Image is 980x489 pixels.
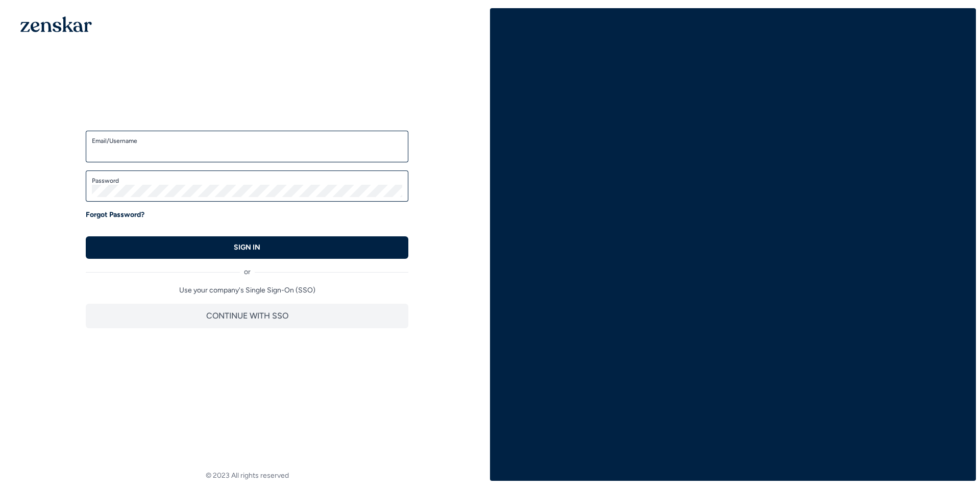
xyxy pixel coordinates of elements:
a: Forgot Password? [86,210,144,220]
div: or [86,259,408,277]
label: Email/Username [92,137,402,145]
button: SIGN IN [86,236,408,259]
p: SIGN IN [234,242,260,253]
label: Password [92,177,402,185]
p: Use your company's Single Sign-On (SSO) [86,285,408,296]
footer: © 2023 All rights reserved [4,471,490,481]
img: 1OGAJ2xQqyY4LXKgY66KYq0eOWRCkrZdAb3gUhuVAqdWPZE9SRJmCz+oDMSn4zDLXe31Ii730ItAGKgCKgCCgCikA4Av8PJUP... [20,16,92,32]
button: CONTINUE WITH SSO [86,304,408,328]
